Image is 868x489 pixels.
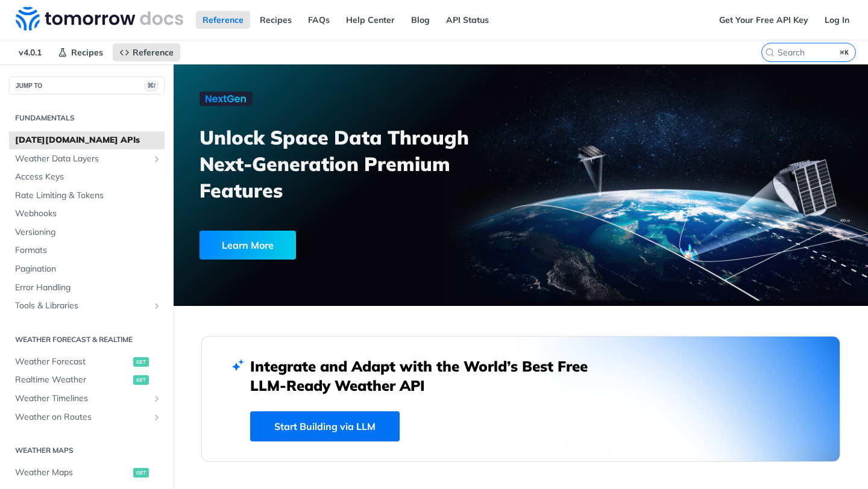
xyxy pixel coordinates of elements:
[9,390,165,408] a: Weather TimelinesShow subpages for Weather Timelines
[51,43,110,61] a: Recipes
[15,153,149,165] span: Weather Data Layers
[15,171,162,183] span: Access Keys
[9,113,165,123] h2: Fundamentals
[15,393,149,405] span: Weather Timelines
[15,263,162,275] span: Pagination
[9,150,165,168] a: Weather Data LayersShow subpages for Weather Data Layers
[152,301,162,311] button: Show subpages for Tools & Libraries
[9,205,165,223] a: Webhooks
[9,187,165,205] a: Rate Limiting & Tokens
[113,43,180,61] a: Reference
[818,11,856,29] a: Log In
[133,47,174,58] span: Reference
[15,467,130,479] span: Weather Maps
[9,334,165,345] h2: Weather Forecast & realtime
[9,223,165,241] a: Versioning
[9,241,165,260] a: Formats
[15,374,130,386] span: Realtime Weather
[9,131,165,149] a: [DATE][DOMAIN_NAME] APIs
[250,357,606,395] h2: Integrate and Adapt with the World’s Best Free LLM-Ready Weather API
[301,11,336,29] a: FAQs
[133,375,149,385] span: get
[15,282,162,294] span: Error Handling
[15,226,162,238] span: Versioning
[152,413,162,422] button: Show subpages for Weather on Routes
[404,11,436,29] a: Blog
[15,208,162,220] span: Webhooks
[200,124,534,204] h3: Unlock Space Data Through Next-Generation Premium Features
[15,134,162,146] span: [DATE][DOMAIN_NAME] APIs
[200,231,296,260] div: Learn More
[200,231,467,260] a: Learn More
[9,168,165,186] a: Access Keys
[133,468,149,478] span: get
[15,411,149,423] span: Weather on Routes
[9,408,165,426] a: Weather on RoutesShow subpages for Weather on Routes
[837,46,852,58] kbd: ⌘K
[200,92,253,106] img: NextGen
[339,11,401,29] a: Help Center
[152,154,162,164] button: Show subpages for Weather Data Layers
[9,297,165,315] a: Tools & LibrariesShow subpages for Tools & Libraries
[9,445,165,456] h2: Weather Maps
[15,190,162,202] span: Rate Limiting & Tokens
[9,76,165,95] button: JUMP TO⌘/
[133,357,149,367] span: get
[196,11,250,29] a: Reference
[71,47,103,58] span: Recipes
[9,260,165,278] a: Pagination
[9,353,165,371] a: Weather Forecastget
[9,371,165,389] a: Realtime Weatherget
[16,7,183,31] img: Tomorrow.io Weather API Docs
[15,300,149,312] span: Tools & Libraries
[765,48,775,57] svg: Search
[9,279,165,297] a: Error Handling
[250,411,400,441] a: Start Building via LLM
[712,11,815,29] a: Get Your Free API Key
[15,356,130,368] span: Weather Forecast
[15,244,162,257] span: Formats
[12,43,48,61] span: v4.0.1
[145,81,158,91] span: ⌘/
[253,11,298,29] a: Recipes
[439,11,495,29] a: API Status
[9,464,165,482] a: Weather Mapsget
[152,394,162,403] button: Show subpages for Weather Timelines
